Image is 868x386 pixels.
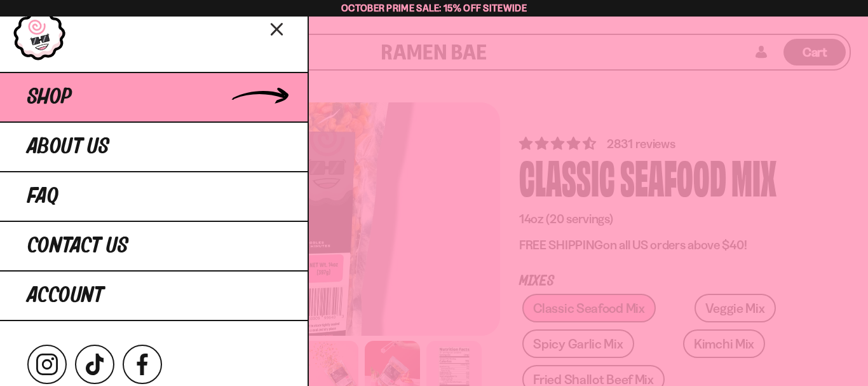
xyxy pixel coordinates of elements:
[27,86,72,109] span: Shop
[27,185,58,208] span: FAQ
[341,2,527,14] span: October Prime Sale: 15% off Sitewide
[27,284,104,307] span: Account
[27,135,109,158] span: About Us
[266,17,288,39] button: Close menu
[27,235,128,258] span: Contact Us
